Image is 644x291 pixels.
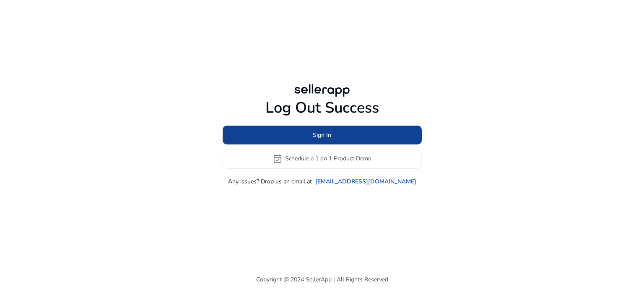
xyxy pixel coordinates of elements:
button: Sign In [223,126,422,144]
h1: Log Out Success [223,99,422,117]
a: [EMAIL_ADDRESS][DOMAIN_NAME] [315,177,416,186]
span: Sign In [313,131,331,139]
button: event_availableSchedule a 1 on 1 Product Demo [223,149,422,169]
span: event_available [273,154,283,164]
p: Any issues? Drop us an email at [228,177,312,186]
